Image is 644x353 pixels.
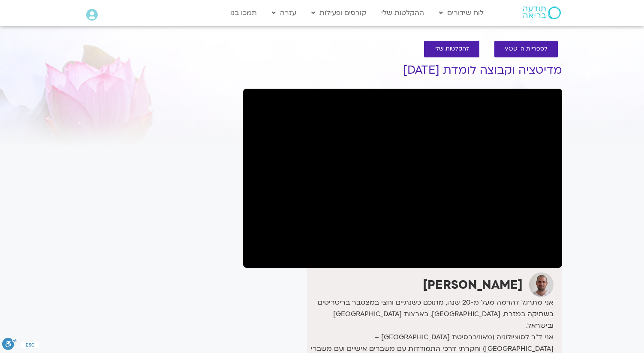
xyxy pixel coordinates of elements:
[377,5,428,21] a: ההקלטות שלי
[529,272,554,297] img: דקל קנטי
[243,64,562,77] h1: מדיטציה וקבוצה לומדת [DATE]
[435,5,488,21] a: לוח שידורים
[226,5,261,21] a: תמכו בנו
[268,5,301,21] a: עזרה
[424,41,479,57] a: להקלטות שלי
[423,277,523,293] strong: [PERSON_NAME]
[494,41,558,57] a: לספריית ה-VOD
[307,5,370,21] a: קורסים ופעילות
[523,6,561,19] img: תודעה בריאה
[434,46,469,52] span: להקלטות שלי
[505,46,548,52] span: לספריית ה-VOD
